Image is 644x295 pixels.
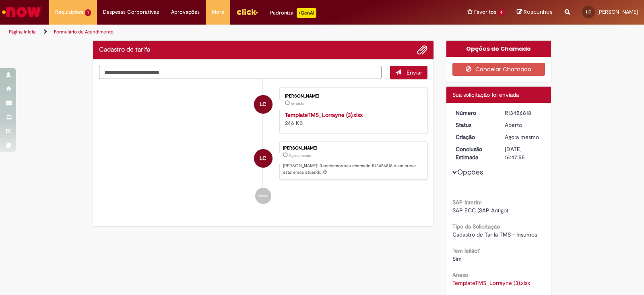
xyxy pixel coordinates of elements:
span: [PERSON_NAME] [597,8,638,15]
span: Sim [452,255,462,262]
b: Tem leilão? [452,247,480,254]
div: Opções do Chamado [446,41,551,57]
a: Formulário de Atendimento [54,29,114,35]
dt: Status [450,121,499,129]
div: [PERSON_NAME] [283,146,423,151]
ul: Trilhas de página [6,25,423,39]
a: TemplateTMS_Lorrayne (3).xlsx [285,111,363,118]
div: Aberto [505,121,542,129]
div: Lorrayne Prado Carvalho [254,95,272,114]
span: Agora mesmo [505,133,539,141]
a: Download de TemplateTMS_Lorrayne (3).xlsx [452,279,530,287]
dt: Criação [450,133,499,141]
span: Requisições [55,8,83,16]
span: Rascunhos [524,8,553,16]
img: click_logo_yellow_360x200.png [236,6,258,18]
img: ServiceNow [1,4,42,20]
span: Cadastro de Tarifa TMS - Insumos [452,231,537,238]
span: 4 [498,9,505,16]
li: Lorrayne Prado Carvalho [99,141,427,180]
button: Cancelar Chamado [452,63,545,76]
dt: Conclusão Estimada [450,145,499,161]
span: Sua solicitação foi enviada [452,91,519,98]
b: Anexo [452,271,468,278]
div: [PERSON_NAME] [285,94,419,99]
p: +GenAi [297,8,316,18]
dt: Número [450,109,499,117]
b: SAP Interim [452,199,482,206]
h2: Cadastro de tarifa Histórico de tíquete [99,46,150,54]
span: More [212,8,224,16]
div: 246 KB [285,111,419,127]
b: Tipo da Solicitação [452,223,500,230]
span: Aprovações [171,8,200,16]
span: LC [260,149,266,168]
time: 28/08/2025 10:47:07 [291,101,304,106]
span: Enviar [407,69,422,76]
button: Adicionar anexos [417,45,427,55]
textarea: Digite sua mensagem aqui... [99,66,382,79]
button: Enviar [390,66,427,79]
div: Padroniza [270,8,316,18]
div: 28/08/2025 10:47:52 [505,133,542,141]
time: 28/08/2025 10:47:52 [289,153,311,158]
div: R13456818 [505,109,542,117]
span: Despesas Corporativas [103,8,159,16]
span: SAP ECC (SAP Antigo) [452,207,508,214]
ul: Histórico de tíquete [99,79,427,212]
span: Agora mesmo [289,153,311,158]
a: Página inicial [9,29,37,35]
span: 1m atrás [291,101,304,106]
a: Rascunhos [517,8,553,16]
div: Lorrayne Prado Carvalho [254,149,272,168]
span: Favoritos [474,8,496,16]
p: [PERSON_NAME]! Recebemos seu chamado R13456818 e em breve estaremos atuando. [283,163,423,175]
span: LC [260,95,266,114]
span: 1 [85,9,91,16]
span: LC [586,9,591,15]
